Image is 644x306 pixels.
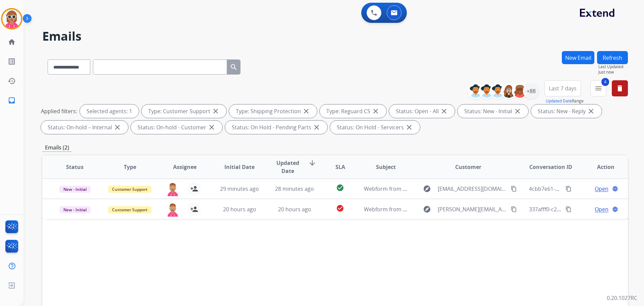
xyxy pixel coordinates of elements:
[2,9,21,28] img: avatar
[529,163,572,171] span: Conversation ID
[80,104,139,118] div: Selected agents: 1
[142,104,226,118] div: Type: Customer Support
[531,104,602,118] div: Status: New - Reply
[423,205,431,213] mat-icon: explore
[566,206,572,212] mat-icon: content_copy
[208,123,216,131] mat-icon: close
[511,186,517,192] mat-icon: content_copy
[438,185,507,193] span: [EMAIL_ADDRESS][DOMAIN_NAME]
[8,57,16,65] mat-icon: list_alt
[546,98,584,104] span: Range
[372,107,380,115] mat-icon: close
[544,80,581,96] button: Last 7 days
[529,185,632,192] span: 4cbb7e61-738a-41a8-9b6c-a2210dfe5b31
[612,206,618,212] mat-icon: language
[389,104,455,118] div: Status: Open - All
[59,206,91,213] span: New - Initial
[8,96,16,104] mat-icon: inbox
[229,104,317,118] div: Type: Shipping Protection
[302,107,310,115] mat-icon: close
[42,143,72,152] p: Emails (2)
[330,121,420,134] div: Status: On Hold - Servicers
[598,64,628,70] span: Last Updated:
[108,206,152,213] span: Customer Support
[166,182,179,196] img: agent-avatar
[595,185,608,193] span: Open
[336,184,344,192] mat-icon: check_circle
[220,185,259,192] span: 29 minutes ago
[108,186,152,193] span: Customer Support
[8,38,16,46] mat-icon: home
[66,163,84,171] span: Status
[190,205,198,213] mat-icon: person_add
[173,163,197,171] span: Assignee
[590,80,606,96] button: 4
[275,185,314,192] span: 28 minutes ago
[546,98,572,104] button: Updated Date
[376,163,396,171] span: Subject
[41,107,77,115] p: Applied filters:
[166,203,179,217] img: agent-avatar
[595,205,608,213] span: Open
[230,63,238,71] mat-icon: search
[529,206,628,213] span: 337afff0-c29c-4675-bbd2-f6d39c311cd4
[42,30,628,43] h2: Emails
[223,206,256,213] span: 20 hours ago
[562,51,594,64] button: New Email
[598,70,628,75] span: Just now
[597,51,628,64] button: Refresh
[440,107,448,115] mat-icon: close
[511,206,517,212] mat-icon: content_copy
[131,121,222,134] div: Status: On-hold - Customer
[336,204,344,212] mat-icon: check_circle
[124,163,136,171] span: Type
[587,107,595,115] mat-icon: close
[308,159,316,167] mat-icon: arrow_downward
[273,159,303,175] span: Updated Date
[41,121,128,134] div: Status: On-hold – Internal
[594,84,602,92] mat-icon: menu
[458,104,528,118] div: Status: New - Initial
[278,206,311,213] span: 20 hours ago
[212,107,220,115] mat-icon: close
[573,155,628,179] th: Action
[59,186,91,193] span: New - Initial
[607,294,637,302] p: 0.20.1027RC
[224,163,255,171] span: Initial Date
[566,186,572,192] mat-icon: content_copy
[423,185,431,193] mat-icon: explore
[225,121,327,134] div: Status: On Hold - Pending Parts
[455,163,481,171] span: Customer
[514,107,522,115] mat-icon: close
[549,87,577,90] span: Last 7 days
[438,205,507,213] span: [PERSON_NAME][EMAIL_ADDRESS][PERSON_NAME][DOMAIN_NAME]
[364,185,516,192] span: Webform from [EMAIL_ADDRESS][DOMAIN_NAME] on [DATE]
[190,185,198,193] mat-icon: person_add
[523,83,539,99] div: +88
[405,123,413,131] mat-icon: close
[364,206,599,213] span: Webform from [PERSON_NAME][EMAIL_ADDRESS][PERSON_NAME][DOMAIN_NAME] on [DATE]
[335,163,345,171] span: SLA
[320,104,386,118] div: Type: Reguard CS
[612,186,618,192] mat-icon: language
[8,77,16,85] mat-icon: history
[313,123,321,131] mat-icon: close
[601,78,609,86] span: 4
[113,123,121,131] mat-icon: close
[616,84,624,92] mat-icon: delete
